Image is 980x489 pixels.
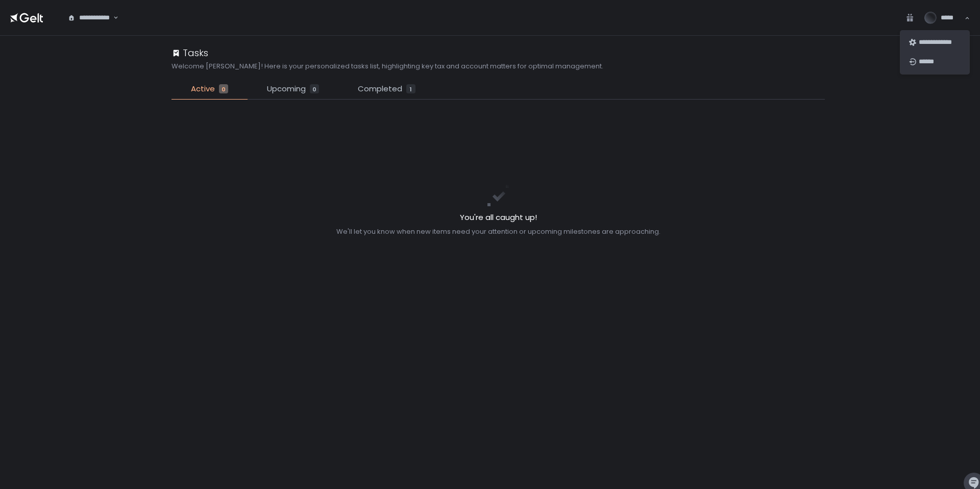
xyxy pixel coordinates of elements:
div: 1 [406,84,415,93]
span: Active [191,83,215,95]
div: Search for option [61,7,118,29]
div: 0 [219,84,228,93]
div: Tasks [171,46,208,60]
span: Completed [358,83,402,95]
div: We'll let you know when new items need your attention or upcoming milestones are approaching. [336,227,660,236]
h2: Welcome [PERSON_NAME]! Here is your personalized tasks list, highlighting key tax and account mat... [171,62,603,71]
input: Search for option [112,13,112,23]
h2: You're all caught up! [336,212,660,224]
div: 0 [310,84,319,93]
span: Upcoming [267,83,306,95]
